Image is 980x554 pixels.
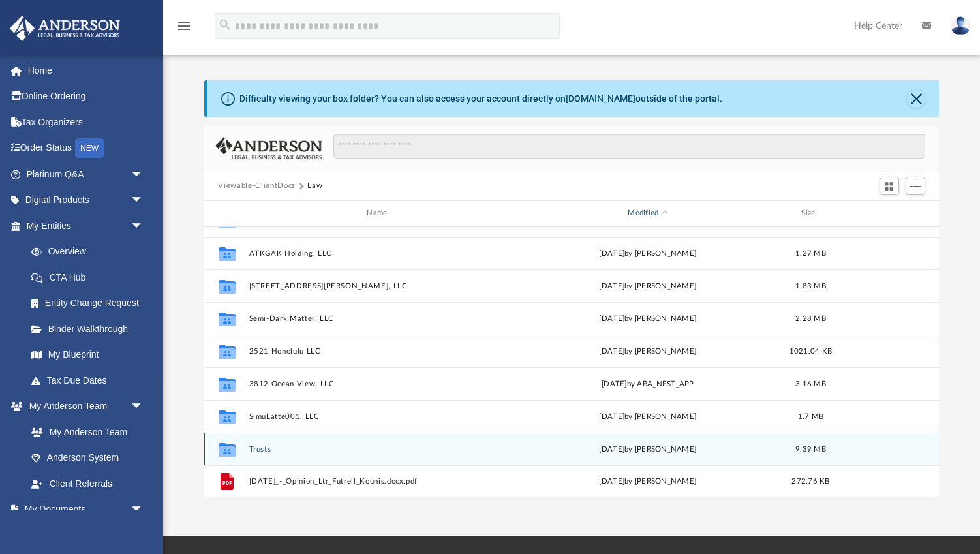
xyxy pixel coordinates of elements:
a: Binder Walkthrough [18,316,163,342]
a: My Anderson Team [18,419,150,445]
button: 3812 Ocean View, LLC [249,380,511,388]
span: arrow_drop_down [130,187,157,214]
div: [DATE] by [PERSON_NAME] [517,313,779,324]
button: Trusts [249,445,511,454]
a: Overview [18,239,163,265]
span: 9.39 MB [795,445,826,452]
i: search [218,18,232,32]
div: id [209,208,242,219]
span: arrow_drop_down [130,497,157,523]
input: Search files and folders [333,134,925,159]
button: SimuLatte001, LLC [249,412,511,421]
div: grid [204,227,940,498]
a: Entity Change Request [18,290,163,316]
a: My Entitiesarrow_drop_down [9,213,163,239]
div: [DATE] by [PERSON_NAME] [517,476,779,487]
span: 1.83 MB [795,282,826,289]
span: 272.76 KB [791,478,829,485]
a: My Blueprint [18,342,157,368]
a: Client Referrals [18,470,157,497]
i: menu [176,18,192,34]
a: CTA Hub [18,264,163,290]
span: 1.7 MB [797,412,823,420]
span: arrow_drop_down [130,213,157,239]
div: [DATE] by [PERSON_NAME] [517,410,779,422]
button: [DATE]_-_Opinion_Ltr_Futrell_Kounis.docx.pdf [249,477,511,485]
div: NEW [75,138,104,158]
span: 2.28 MB [795,315,826,322]
div: [DATE] by [PERSON_NAME] [517,443,779,455]
div: [DATE] by [PERSON_NAME] [517,247,779,259]
button: Close [907,89,925,108]
button: Switch to Grid View [880,177,899,195]
button: Semi-Dark Matter, LLC [249,315,511,323]
button: Law [307,180,322,192]
a: My Anderson Teamarrow_drop_down [9,393,157,420]
button: [STREET_ADDRESS][PERSON_NAME], LLC [249,282,511,290]
span: 3.16 MB [795,380,826,387]
a: menu [176,25,192,34]
a: My Documentsarrow_drop_down [9,497,157,523]
a: [DOMAIN_NAME] [566,93,635,104]
span: 1021.04 KB [789,347,832,354]
button: Add [906,177,925,195]
div: Modified [516,208,778,219]
span: arrow_drop_down [130,161,157,188]
span: 1.27 MB [795,249,826,256]
span: arrow_drop_down [130,393,157,420]
button: Viewable-ClientDocs [218,180,295,192]
div: Name [248,208,510,219]
a: Order StatusNEW [9,135,163,162]
a: Anderson System [18,445,157,471]
div: id [842,208,934,219]
div: Size [784,208,836,219]
div: Difficulty viewing your box folder? You can also access your account directly on outside of the p... [239,92,722,106]
button: ATKGAK Holding, LLC [249,249,511,258]
div: [DATE] by ABA_NEST_APP [517,378,779,390]
img: User Pic [951,16,970,35]
div: [DATE] by [PERSON_NAME] [517,345,779,357]
a: Platinum Q&Aarrow_drop_down [9,161,163,187]
a: Tax Due Dates [18,367,163,393]
a: Digital Productsarrow_drop_down [9,187,163,213]
a: Tax Organizers [9,109,163,135]
button: 2521 Honolulu LLC [249,347,511,356]
a: Online Ordering [9,84,163,110]
img: Anderson Advisors Platinum Portal [6,16,124,41]
div: [DATE] by [PERSON_NAME] [517,280,779,292]
a: Home [9,57,163,84]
